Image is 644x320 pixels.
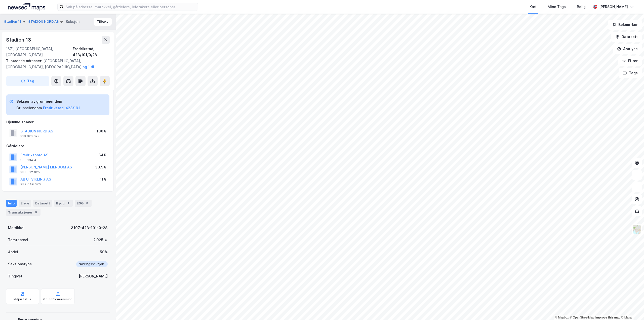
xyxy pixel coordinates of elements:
[595,316,620,319] a: Improve this map
[19,200,31,207] div: Eiere
[6,143,109,149] div: Gårdeiere
[6,200,17,207] div: Info
[66,19,79,25] div: Seksjon
[71,225,108,231] div: 3107-423-191-0-28
[100,249,108,255] div: 50%
[14,297,31,301] div: Miljøstatus
[608,20,642,30] button: Bokmerker
[75,200,92,207] div: ESG
[599,4,628,10] div: [PERSON_NAME]
[64,3,198,11] input: Søk på adresse, matrikkel, gårdeiere, leietakere eller personer
[619,296,644,320] iframe: Chat Widget
[28,19,60,24] button: STADION NORD AS
[43,297,72,301] div: Grunnforurensning
[613,44,642,54] button: Analyse
[94,18,112,26] button: Tilbake
[93,237,108,243] div: 2 925 ㎡
[570,316,594,319] a: OpenStreetMap
[43,105,80,111] button: Fredrikstad, 423/191
[85,201,90,206] div: 8
[619,68,642,78] button: Tags
[6,46,73,58] div: 1671, [GEOGRAPHIC_DATA], [GEOGRAPHIC_DATA]
[20,182,41,186] div: 989 049 070
[8,3,45,11] img: logo.a4113a55bc3d86da70a041830d287a7e.svg
[611,32,642,42] button: Datasett
[4,19,22,24] button: Stadion 13
[6,119,109,125] div: Hjemmelshaver
[16,105,42,111] div: Grunneiendom
[20,158,41,162] div: 963 134 460
[8,225,24,231] div: Matrikkel
[548,4,566,10] div: Mine Tags
[530,4,537,10] div: Kart
[95,164,106,170] div: 33.5%
[6,58,106,70] div: [GEOGRAPHIC_DATA], [GEOGRAPHIC_DATA], [GEOGRAPHIC_DATA]
[8,237,28,243] div: Tomteareal
[555,316,569,319] a: Mapbox
[8,249,18,255] div: Andel
[6,209,41,216] div: Transaksjoner
[98,152,106,158] div: 34%
[79,273,108,279] div: [PERSON_NAME]
[33,200,52,207] div: Datasett
[632,225,642,234] img: Z
[16,98,80,104] div: Seksjon av grunneiendom
[100,176,106,182] div: 11%
[618,56,642,66] button: Filter
[577,4,586,10] div: Bolig
[6,76,49,86] button: Tag
[6,36,32,44] div: Stadion 13
[73,46,110,58] div: Fredrikstad, 423/191/0/28
[20,170,40,174] div: 983 522 025
[20,134,39,138] div: 919 920 629
[8,261,32,267] div: Seksjonstype
[8,273,22,279] div: Tinglyst
[66,201,71,206] div: 1
[33,210,38,215] div: 6
[54,200,73,207] div: Bygg
[97,128,106,134] div: 100%
[6,59,43,63] span: Tilhørende adresser:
